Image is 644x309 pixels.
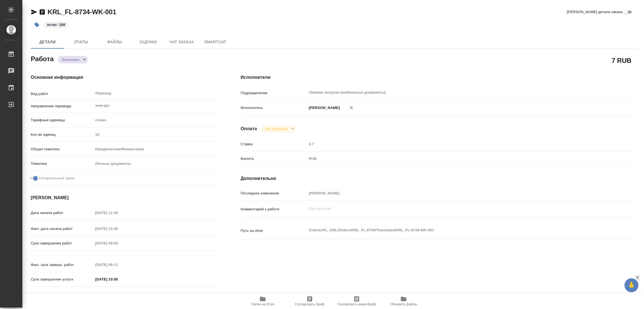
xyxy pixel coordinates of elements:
[627,279,636,291] span: 🙏
[31,194,218,201] h4: [PERSON_NAME]
[337,302,376,306] span: Скопировать мини-бриф
[286,293,333,309] button: Скопировать бриф
[31,91,93,97] p: Вид работ
[295,302,324,306] span: Скопировать бриф
[264,127,289,131] button: Не оплачена
[241,105,307,111] p: Исполнитель
[93,239,142,247] input: Пустое поле
[61,57,81,62] button: Выполнен
[47,22,65,28] p: #стат: 150
[307,105,340,111] p: [PERSON_NAME]
[93,275,142,283] input: ✎ Введи что-нибудь
[251,302,274,306] span: Папка на Drive
[39,9,46,15] button: Скопировать ссылку
[241,156,307,161] p: Валюта
[31,132,93,137] p: Кол-во единиц
[241,175,638,182] h4: Дополнительно
[93,115,218,125] div: слово
[31,210,93,216] p: Дата начала работ
[101,39,128,46] span: Файлы
[390,302,417,306] span: Обновить файлы
[241,228,307,234] p: Путь на drive
[241,74,638,81] h4: Исполнители
[31,277,93,282] p: Срок завершения услуги
[31,19,43,31] button: Добавить тэг
[345,101,357,114] button: Удалить исполнителя
[93,130,218,139] input: Пустое поле
[333,293,380,309] button: Скопировать мини-бриф
[93,144,218,154] div: Юридическая/Финансовая
[31,146,93,152] p: Общая тематика
[34,39,61,46] span: Детали
[43,22,69,27] span: стат: 150
[307,189,605,197] input: Пустое поле
[168,39,195,46] span: Чат заказа
[93,225,142,233] input: Пустое поле
[48,8,116,16] a: KRL_FL-8734-WK-001
[31,103,93,109] p: Направление перевода
[31,117,93,123] p: Тарифные единицы
[241,125,257,132] h4: Оплата
[612,56,631,65] h2: 7 RUB
[241,141,307,147] p: Ставка
[202,39,229,46] span: SmartCat
[307,140,605,148] input: Пустое поле
[31,53,54,63] h2: Работа
[31,74,218,81] h4: Основная информация
[31,9,37,15] button: Скопировать ссылку для ЯМессенджера
[567,9,622,15] span: [PERSON_NAME] детали заказа
[93,261,142,269] input: Пустое поле
[31,161,93,167] p: Тематика
[39,175,74,181] span: Нотариальный заказ
[93,159,218,168] div: Личные документы
[31,226,93,232] p: Факт. дата начала работ
[241,191,307,196] p: Последнее изменение
[624,278,638,292] button: 🙏
[241,90,307,96] p: Подразделение
[307,225,605,235] textarea: /Clients/FL_KRL/Orders/KRL_FL-8734/Translated/KRL_FL-8734-WK-001
[31,262,93,268] p: Факт. срок заверш. работ
[31,241,93,246] p: Срок завершения работ
[239,293,286,309] button: Папка на Drive
[380,293,427,309] button: Обновить файлы
[58,56,88,63] div: Выполнен
[135,39,162,46] span: Оценки
[93,209,142,217] input: Пустое поле
[68,39,94,46] span: Этапы
[307,154,605,163] div: RUB
[241,206,307,212] p: Комментарий к работе
[261,125,296,133] div: Выполнен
